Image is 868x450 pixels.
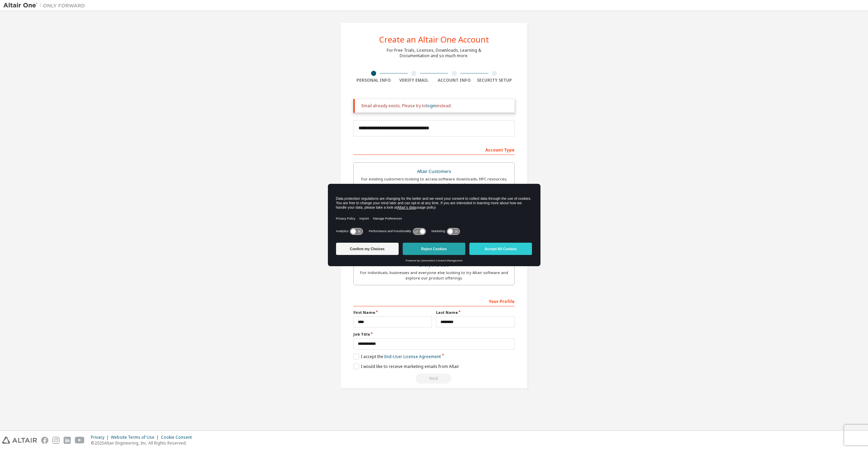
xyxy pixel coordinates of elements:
div: Security Setup [474,78,515,83]
p: © 2025 Altair Engineering, Inc. All Rights Reserved. [91,440,196,446]
div: Create an Altair One Account [379,35,489,44]
a: login [426,103,436,109]
div: Privacy [91,435,111,440]
div: Cookie Consent [161,435,196,440]
label: First Name [353,310,432,315]
a: End-User License Agreement [384,354,441,359]
div: Account Info [434,78,474,83]
label: Last Name [436,310,515,315]
img: instagram.svg [52,437,60,444]
div: For individuals, businesses and everyone else looking to try Altair software and explore our prod... [358,270,510,281]
div: Verify Email [394,78,434,83]
label: I accept the [353,354,441,359]
div: Account Type [353,144,515,155]
div: Email already exists. Please try to instead. [362,103,509,109]
div: Email already exists [353,373,515,384]
div: Your Profile [353,295,515,306]
img: facebook.svg [41,437,48,444]
img: linkedin.svg [64,437,71,444]
div: Personal Info [353,78,394,83]
label: Job Title [353,332,515,337]
div: For existing customers looking to access software downloads, HPC resources, community, trainings ... [358,176,510,187]
img: youtube.svg [75,437,85,444]
label: I would like to receive marketing emails from Altair [353,364,459,369]
div: Altair Customers [358,167,510,176]
div: For Free Trials, Licenses, Downloads, Learning & Documentation and so much more. [387,48,481,59]
img: altair_logo.svg [2,437,37,444]
div: Website Terms of Use [111,435,161,440]
img: Altair One [3,2,88,9]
